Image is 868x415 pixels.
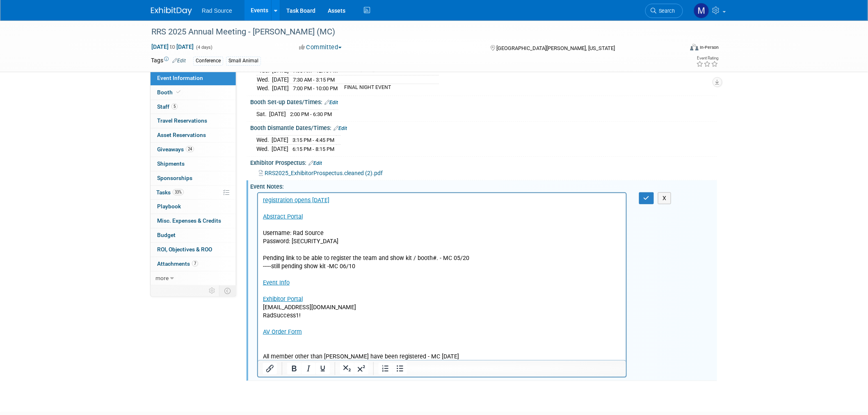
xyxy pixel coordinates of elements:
span: 2:00 PM - 6:30 PM [290,111,332,117]
td: Tags [151,56,186,66]
td: [DATE] [269,110,286,119]
a: RRS2025_ExhibitorProspectus.cleaned (2).pdf [259,170,383,176]
span: Budget [157,232,176,238]
td: Sat. [256,110,269,119]
span: Event Information [157,75,203,81]
span: 7 [192,260,198,267]
img: Format-Inperson.png [690,44,699,50]
div: Conference [193,57,223,65]
button: Numbered list [379,363,393,374]
button: Italic [302,363,315,374]
span: 33% [173,189,184,195]
a: Attachments7 [151,257,236,271]
button: Committed [296,43,345,52]
span: to [169,43,176,50]
span: Attachments [157,260,198,267]
div: Booth Set-up Dates/Times: [250,96,717,107]
a: Search [645,4,683,18]
i: Booth reservation complete [176,90,180,94]
span: [GEOGRAPHIC_DATA][PERSON_NAME], [US_STATE] [496,45,615,51]
div: Event Rating [697,56,719,60]
a: Playbook [151,200,236,214]
a: ROI, Objectives & ROO [151,243,236,257]
td: Wed. [256,75,272,84]
span: more [155,275,169,281]
a: Edit [324,100,338,105]
div: Event Format [635,43,719,55]
td: Wed. [256,136,272,145]
button: Bold [287,363,301,374]
div: RRS 2025 Annual Meeting - [PERSON_NAME] (MC) [148,25,671,39]
img: ExhibitDay [151,7,192,15]
span: Misc. Expenses & Credits [157,217,221,224]
span: Rad Source [202,7,232,14]
td: FINAL NIGHT EVENT [339,84,439,93]
td: Wed. [256,145,272,153]
button: Insert/edit link [263,363,277,374]
button: X [658,192,671,204]
iframe: Rich Text Area [258,193,626,360]
td: [DATE] [272,136,288,145]
td: [DATE] [272,84,289,93]
a: Travel Reservations [151,114,236,128]
div: Exhibitor Prospectus: [250,157,717,167]
a: Tasks33% [151,186,236,200]
span: 7:00 PM - 10:00 PM [293,85,338,91]
a: Staff5 [151,100,236,114]
td: Wed. [256,84,272,93]
div: In-Person [700,44,719,50]
span: 24 [186,146,194,152]
span: 3:15 PM - 4:45 PM [292,137,334,143]
a: Budget [151,228,236,242]
a: Edit [172,58,186,64]
a: Misc. Expenses & Credits [151,214,236,228]
a: Booth [151,86,236,100]
a: Giveaways24 [151,143,236,157]
span: 6:15 PM - 8:15 PM [292,146,334,152]
span: Shipments [157,160,185,167]
span: Sponsorships [157,175,192,181]
a: Edit [333,125,347,131]
td: [DATE] [272,145,288,153]
span: Asset Reservations [157,132,206,138]
td: Personalize Event Tab Strip [205,285,219,296]
a: Exhibitor Portal [5,103,45,109]
a: Shipments [151,157,236,171]
span: Tasks [156,189,184,196]
button: Superscript [354,363,368,374]
span: Booth [157,89,182,96]
a: Sponsorships [151,171,236,185]
div: Booth Dismantle Dates/Times: [250,122,717,132]
span: (4 days) [195,45,212,50]
td: Toggle Event Tabs [219,285,236,296]
a: registration opens [DATE] [5,4,71,11]
a: Abstract Portal [5,20,45,27]
a: Event Information [151,71,236,85]
p: Username: Rad Source Password: [SECURITY_DATA] Pending link to be able to register the team and s... [5,3,363,168]
button: Subscript [340,363,354,374]
td: [DATE] [272,75,289,84]
span: Playbook [157,203,181,210]
span: Travel Reservations [157,117,207,124]
button: Underline [316,363,330,374]
span: Giveaways [157,146,194,153]
span: [DATE] [DATE] [151,43,194,50]
button: Bullet list [393,363,407,374]
img: Melissa Conboy [694,3,709,18]
a: Event Info [5,86,32,93]
span: Search [656,8,675,14]
a: AV Order Form [5,135,44,142]
body: Rich Text Area. Press ALT-0 for help. [5,3,364,168]
a: more [151,271,236,285]
a: Edit [308,160,322,166]
span: 5 [171,103,178,109]
span: ROI, Objectives & ROO [157,246,212,253]
div: Event Notes: [250,180,717,191]
a: Asset Reservations [151,128,236,142]
span: RRS2025_ExhibitorProspectus.cleaned (2).pdf [265,170,383,176]
span: 7:30 AM - 3:15 PM [293,77,335,83]
span: Staff [157,103,178,110]
div: Small Animal [226,57,261,65]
